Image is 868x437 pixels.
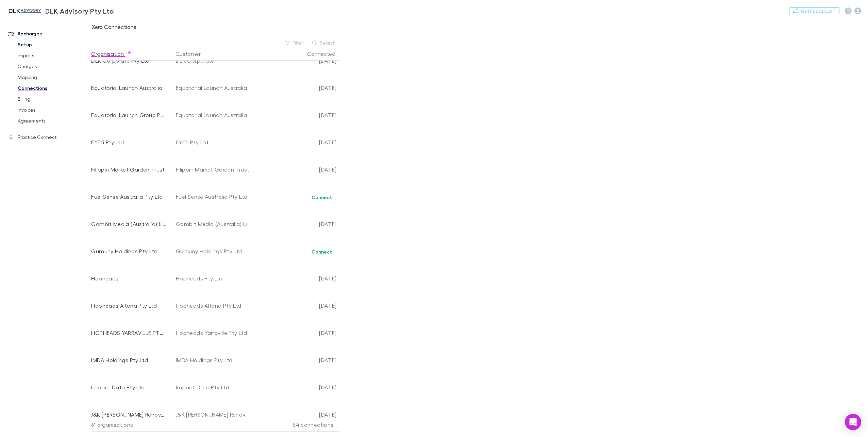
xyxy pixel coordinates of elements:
[176,74,252,101] div: Equatorial Launch Australia Pty Ltd
[176,47,209,61] button: Customer
[176,292,252,319] div: Hopheads Altona Pty Ltd
[176,265,252,292] div: Hopheads Pty Ltd
[176,47,252,74] div: DLK Corporate
[91,265,166,292] div: Hopheads
[282,39,307,47] button: Filter
[176,238,252,265] div: Gumuny Holdings Pty Ltd
[11,50,95,61] a: Imports
[255,47,336,74] div: [DATE]
[176,156,252,183] div: Filippin Market Garden Trust
[307,47,344,61] button: Connected
[254,418,336,432] div: 54 connections
[91,101,166,129] div: Equatorial Launch Group Pty Ltd
[255,210,336,238] div: [DATE]
[176,101,252,129] div: Equatorial Launch Australia Pty Ltd
[255,374,336,401] div: [DATE]
[255,346,336,374] div: [DATE]
[45,7,114,15] h3: DLK Advisory Pty Ltd
[91,74,166,101] div: Equatorial Launch Australia
[91,418,173,432] div: 61 organisations
[176,346,252,374] div: IMDA Holdings Pty Ltd
[255,74,336,101] div: [DATE]
[307,248,336,256] button: Connect
[255,129,336,156] div: [DATE]
[176,374,252,401] div: Impact Data Pty Ltd
[91,47,166,74] div: DLK Corporate Pty Ltd
[176,319,252,346] div: Hopheads Yarraville Pty Ltd
[11,104,95,115] a: Invoices
[91,238,166,265] div: Gumuny Holdings Pty Ltd
[176,183,252,210] div: Fuel Sense Australia Pty Ltd
[91,401,166,428] div: J&K [PERSON_NAME] Renovations Pty Ltd
[11,94,95,104] a: Billing
[255,265,336,292] div: [DATE]
[11,61,95,72] a: Charges
[91,292,166,319] div: Hopheads Altona Pty Ltd
[91,47,132,61] button: Organisation
[91,129,166,156] div: EYEfi Pty Ltd
[92,23,136,32] span: Xero Connections
[255,292,336,319] div: [DATE]
[255,101,336,129] div: [DATE]
[91,374,166,401] div: Impact Data Pty Ltd
[11,72,95,83] a: Mapping
[11,39,95,50] a: Setup
[845,414,861,430] div: Open Intercom Messenger
[91,210,166,238] div: Gambit Media (Australia) Limited
[255,401,336,428] div: [DATE]
[91,156,166,183] div: Filippin Market Garden Trust
[11,115,95,126] a: Agreements
[309,39,340,47] button: Search
[91,183,166,210] div: Fuel Sense Australia Pty Ltd
[91,346,166,374] div: IMDA Holdings Pty Ltd
[1,28,95,39] a: Recharges
[3,3,118,19] a: DLK Advisory Pty Ltd
[176,129,252,156] div: EYEfi Pty Ltd
[11,83,95,94] a: Connections
[789,7,839,15] button: Got Feedback?
[307,193,336,201] button: Connect
[91,319,166,346] div: HOPHEADS YARRAVILLE PTY LTD
[1,132,95,143] a: Practice Connect
[255,156,336,183] div: [DATE]
[7,7,43,15] img: DLK Advisory Pty Ltd's Logo
[176,401,252,428] div: J&K [PERSON_NAME] Renovations Pty Ltd
[255,319,336,346] div: [DATE]
[176,210,252,238] div: Gambit Media (Australia) Limited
